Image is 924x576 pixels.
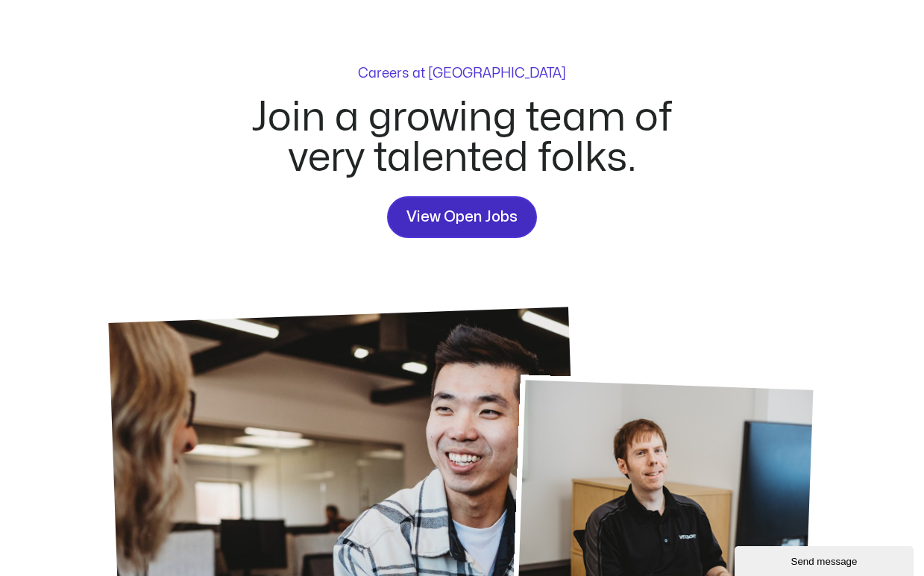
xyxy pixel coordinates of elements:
iframe: chat widget [735,543,917,576]
p: Careers at [GEOGRAPHIC_DATA] [358,67,566,81]
span: View Open Jobs [406,205,518,229]
a: View Open Jobs [387,196,537,238]
h2: Join a growing team of very talented folks. [234,98,691,178]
